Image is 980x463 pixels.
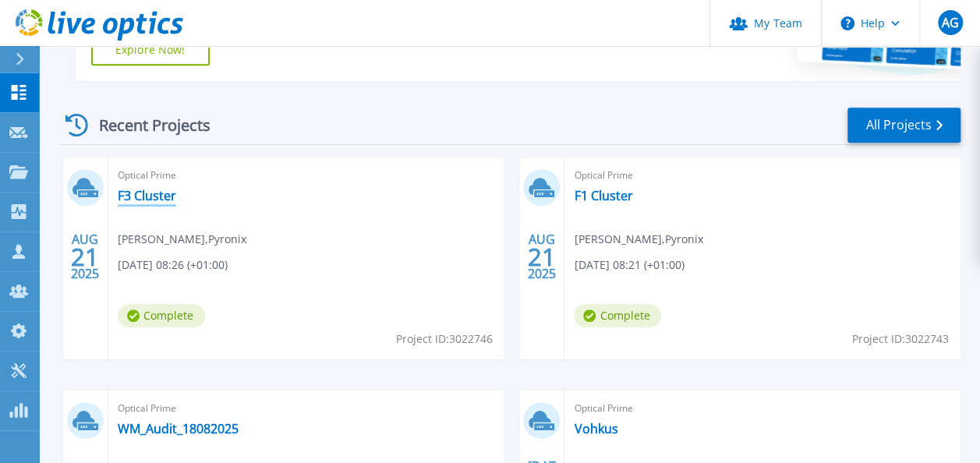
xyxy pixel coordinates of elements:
span: AG [941,16,958,29]
a: All Projects [847,108,961,143]
span: Complete [118,304,205,327]
a: F3 Cluster [118,188,176,203]
span: Project ID: 3022743 [852,330,949,348]
a: Explore Now! [91,34,210,65]
a: WM_Audit_18082025 [118,421,239,436]
span: Optical Prime [574,400,951,417]
a: F1 Cluster [574,188,632,203]
span: [PERSON_NAME] , Pyronix [118,231,246,248]
span: Optical Prime [118,167,495,184]
span: Optical Prime [574,167,951,184]
div: Recent Projects [60,106,232,144]
div: AUG 2025 [527,228,557,285]
span: 21 [71,250,99,263]
a: Vohkus [574,421,617,436]
span: [DATE] 08:26 (+01:00) [118,256,228,274]
span: Complete [574,304,661,327]
span: [DATE] 08:21 (+01:00) [574,256,684,274]
span: [PERSON_NAME] , Pyronix [574,231,702,248]
span: Optical Prime [118,400,495,417]
span: 21 [528,250,556,263]
div: AUG 2025 [70,228,100,285]
span: Project ID: 3022746 [395,330,492,348]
